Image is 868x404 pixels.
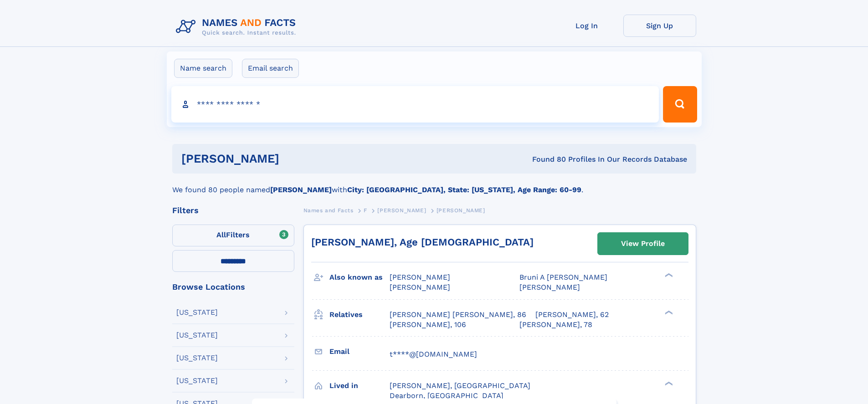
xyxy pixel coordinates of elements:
[242,59,299,78] label: Email search
[598,233,688,255] a: View Profile
[364,207,367,214] span: F
[663,272,673,278] div: ❯
[390,310,526,320] a: [PERSON_NAME] [PERSON_NAME], 86
[181,153,406,164] h1: [PERSON_NAME]
[329,344,390,359] h3: Email
[329,307,390,322] h3: Relatives
[329,270,390,285] h3: Also known as
[172,283,294,291] div: Browse Locations
[406,154,687,164] div: Found 80 Profiles In Our Records Database
[390,320,466,330] a: [PERSON_NAME], 106
[172,174,696,195] div: We found 80 people named with .
[303,205,354,216] a: Names and Facts
[519,273,607,281] span: Bruni A [PERSON_NAME]
[172,15,303,39] img: Logo Names and Facts
[174,59,232,78] label: Name search
[347,185,581,194] b: City: [GEOGRAPHIC_DATA], State: [US_STATE], Age Range: 60-99
[519,283,580,291] span: [PERSON_NAME]
[623,15,696,37] a: Sign Up
[621,233,665,254] div: View Profile
[663,86,697,123] button: Search Button
[329,378,390,394] h3: Lived in
[176,354,218,362] div: [US_STATE]
[270,185,332,194] b: [PERSON_NAME]
[437,207,485,214] span: [PERSON_NAME]
[176,377,218,384] div: [US_STATE]
[663,309,673,315] div: ❯
[535,310,609,320] a: [PERSON_NAME], 62
[216,230,226,239] span: All
[550,15,623,37] a: Log In
[390,283,450,291] span: [PERSON_NAME]
[663,380,673,386] div: ❯
[390,381,530,390] span: [PERSON_NAME], [GEOGRAPHIC_DATA]
[176,332,218,339] div: [US_STATE]
[390,273,450,281] span: [PERSON_NAME]
[377,207,426,214] span: [PERSON_NAME]
[172,206,294,215] div: Filters
[171,86,659,123] input: search input
[390,391,503,400] span: Dearborn, [GEOGRAPHIC_DATA]
[311,236,534,248] a: [PERSON_NAME], Age [DEMOGRAPHIC_DATA]
[377,205,426,216] a: [PERSON_NAME]
[176,309,218,316] div: [US_STATE]
[364,205,367,216] a: F
[519,320,592,330] a: [PERSON_NAME], 78
[172,225,294,246] label: Filters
